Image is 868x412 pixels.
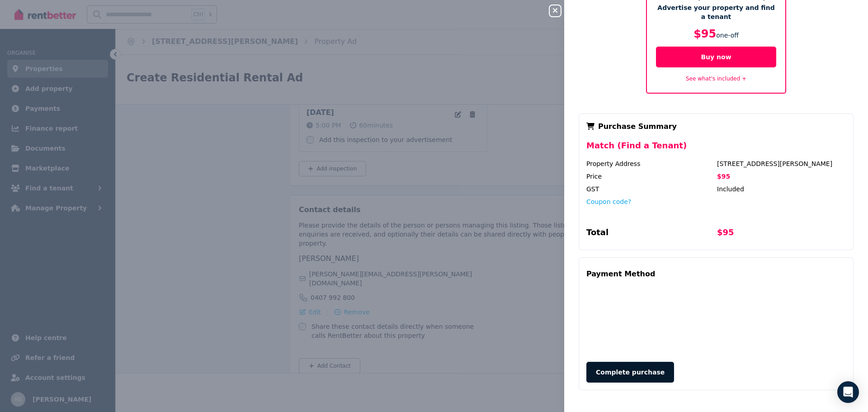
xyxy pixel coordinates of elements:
div: Property Address [586,159,715,168]
div: GST [586,185,715,194]
div: [STREET_ADDRESS][PERSON_NAME] [717,159,846,168]
div: Match (Find a Tenant) [586,139,846,159]
div: Price [586,172,715,181]
div: Payment Method [586,265,655,283]
span: $95 [693,28,716,40]
button: Coupon code? [586,197,631,206]
span: one-off [716,32,739,39]
span: $95 [717,173,730,180]
iframe: Secure payment input frame [585,285,848,353]
div: Open Intercom Messenger [837,381,859,403]
a: See what's included + [686,76,746,82]
p: Advertise your property and find a tenant [656,3,776,21]
div: Included [717,185,846,194]
div: Purchase Summary [586,121,846,132]
button: Buy now [656,47,776,67]
div: Total [586,226,715,242]
div: $95 [717,226,846,242]
button: Complete purchase [586,362,674,383]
